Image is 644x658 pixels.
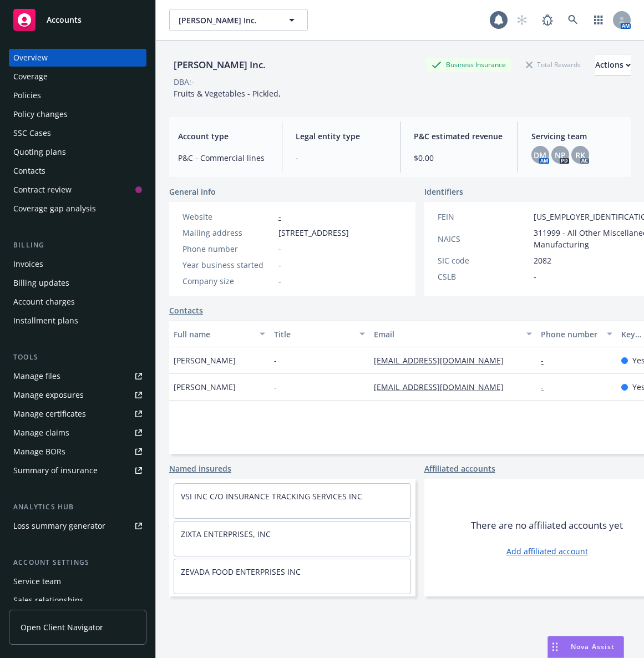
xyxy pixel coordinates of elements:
[270,321,370,347] button: Title
[471,519,623,532] span: There are no affiliated accounts yet
[9,591,146,609] a: Sales relationships
[9,162,146,180] a: Contacts
[9,181,146,199] a: Contract review
[9,462,146,479] a: Summary of insurance
[274,328,353,340] div: Title
[278,243,281,255] span: -
[169,463,231,474] a: Named insureds
[9,274,146,292] a: Billing updates
[9,87,146,104] a: Policies
[13,181,72,199] div: Contract review
[13,162,45,180] div: Contacts
[438,211,529,222] div: FEIN
[21,621,103,633] span: Open Client Navigator
[174,76,194,88] div: DBA: -
[174,381,236,393] span: [PERSON_NAME]
[169,9,308,31] button: [PERSON_NAME] Inc.
[426,58,511,72] div: Business Insurance
[181,566,301,577] a: ZEVADA FOOD ENTERPRISES INC
[531,130,622,142] span: Servicing team
[13,573,61,590] div: Service team
[179,14,275,26] span: [PERSON_NAME] Inc.
[575,149,585,161] span: RK
[369,321,536,347] button: Email
[9,443,146,460] a: Manage BORs
[274,381,277,393] span: -
[178,130,268,142] span: Account type
[9,405,146,423] a: Manage certificates
[13,462,98,479] div: Summary of insurance
[178,152,268,164] span: P&C - Commercial lines
[169,321,270,347] button: Full name
[169,186,216,198] span: General info
[13,591,84,609] div: Sales relationships
[174,88,281,99] span: Fruits & Vegetables - Pickled,
[296,152,386,164] span: -
[47,16,82,24] span: Accounts
[278,259,281,271] span: -
[374,355,513,366] a: [EMAIL_ADDRESS][DOMAIN_NAME]
[9,240,146,251] div: Billing
[13,367,60,385] div: Manage files
[595,54,631,75] div: Actions
[13,255,43,273] div: Invoices
[13,517,105,535] div: Loss summary generator
[9,124,146,142] a: SSC Cases
[541,382,552,392] a: -
[9,352,146,363] div: Tools
[9,255,146,273] a: Invoices
[9,517,146,535] a: Loss summary generator
[182,211,274,222] div: Website
[9,293,146,311] a: Account charges
[174,355,236,366] span: [PERSON_NAME]
[9,367,146,385] a: Manage files
[13,424,69,442] div: Manage claims
[595,54,631,76] button: Actions
[9,502,146,513] div: Analytics hub
[438,255,529,266] div: SIC code
[414,152,504,164] span: $0.00
[182,275,274,287] div: Company size
[274,355,277,366] span: -
[13,49,48,67] div: Overview
[13,274,69,292] div: Billing updates
[13,312,78,330] div: Installment plans
[414,130,504,142] span: P&C estimated revenue
[511,9,533,31] a: Start snowing
[13,87,41,104] div: Policies
[536,9,559,31] a: Report a Bug
[296,130,386,142] span: Legal entity type
[9,557,146,568] div: Account settings
[562,9,584,31] a: Search
[506,545,588,557] a: Add affiliated account
[278,211,281,222] a: -
[13,105,68,123] div: Policy changes
[278,275,281,287] span: -
[374,382,513,392] a: [EMAIL_ADDRESS][DOMAIN_NAME]
[9,4,146,36] a: Accounts
[9,143,146,161] a: Quoting plans
[374,328,520,340] div: Email
[9,200,146,217] a: Coverage gap analysis
[9,312,146,330] a: Installment plans
[13,143,66,161] div: Quoting plans
[181,529,271,539] a: ZIXTA ENTERPRISES, INC
[587,9,610,31] a: Switch app
[571,642,615,651] span: Nova Assist
[13,124,51,142] div: SSC Cases
[13,68,48,85] div: Coverage
[278,227,349,239] span: [STREET_ADDRESS]
[13,443,65,460] div: Manage BORs
[438,233,529,245] div: NAICS
[520,58,586,72] div: Total Rewards
[541,355,552,366] a: -
[169,305,203,316] a: Contacts
[9,386,146,404] a: Manage exposures
[13,386,84,404] div: Manage exposures
[169,58,270,72] div: [PERSON_NAME] Inc.
[174,328,253,340] div: Full name
[9,573,146,590] a: Service team
[13,200,96,217] div: Coverage gap analysis
[548,636,562,657] div: Drag to move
